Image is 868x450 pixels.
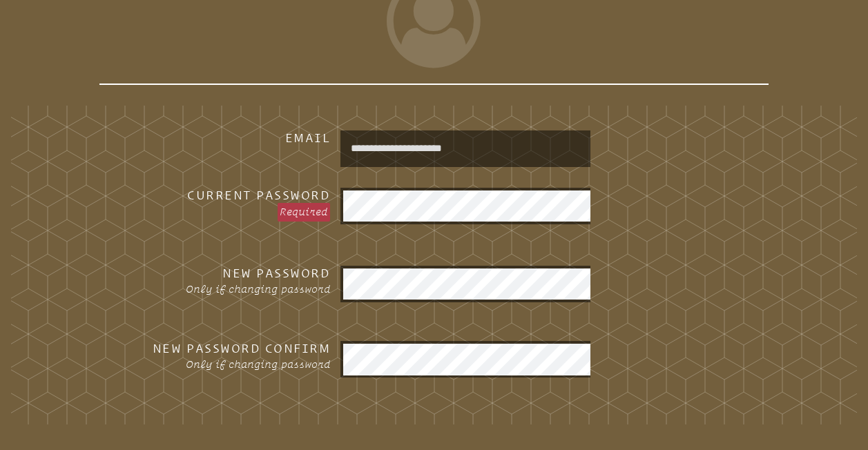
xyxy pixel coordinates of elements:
[122,266,330,282] h3: New Password
[122,282,330,297] p: Only if changing password
[122,341,330,357] h3: New Password Confirm
[278,203,331,221] p: Required
[122,357,330,373] p: Only if changing password
[122,188,330,204] h3: Current Password
[122,130,330,146] h3: Email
